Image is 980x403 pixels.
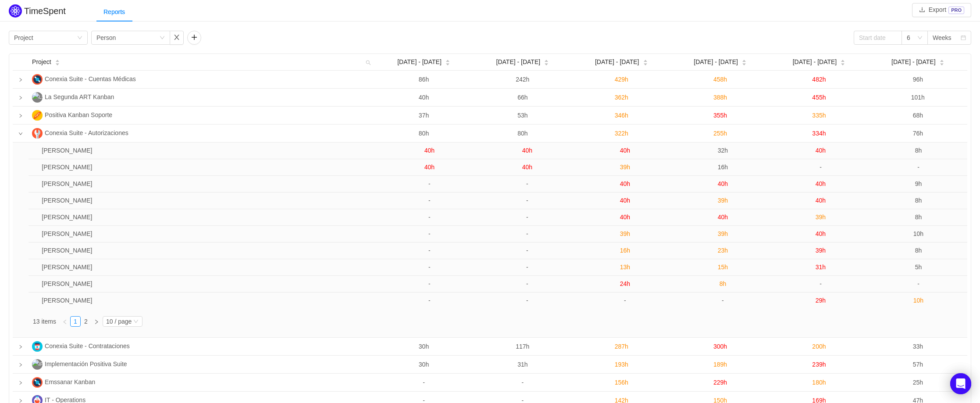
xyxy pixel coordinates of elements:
span: - [526,197,528,204]
span: - [428,180,431,187]
li: 2 [81,316,91,327]
a: 2 [81,317,91,326]
li: Previous Page [60,316,70,327]
span: Emssanar Kanban [45,378,95,385]
span: 24h [620,280,630,287]
span: 10h [913,230,923,237]
span: 8h [915,197,922,204]
span: 68h [913,112,923,119]
span: 39h [816,214,826,221]
span: 39h [816,247,826,254]
td: Diego Fernando Miranda Rosero [38,193,381,209]
span: 10h [913,297,923,304]
input: Start date [854,31,902,45]
span: - [428,247,431,254]
div: Open Intercom Messenger [950,373,971,394]
span: 40h [816,147,826,154]
div: 10 / page [106,317,132,326]
span: 15h [718,264,728,271]
span: 40h [424,147,435,154]
span: 39h [620,164,630,171]
span: 322h [615,130,628,137]
span: 335h [812,112,826,119]
span: 13h [620,264,630,271]
span: 287h [615,343,628,350]
button: icon: close [170,31,184,45]
span: 40h [816,197,826,204]
i: icon: right [18,399,23,403]
span: 86h [419,76,429,83]
li: 1 [70,316,81,327]
td: Matias Sanchez [38,226,381,243]
i: icon: down [18,132,23,136]
span: 57h [913,361,923,368]
span: - [428,280,431,287]
span: 200h [812,343,826,350]
i: icon: caret-up [544,59,549,61]
span: 40h [718,214,728,221]
span: 76h [913,130,923,137]
td: Jose Coronel [38,143,381,159]
div: Sort [741,58,747,64]
div: 6 [907,31,910,44]
span: 189h [713,361,727,368]
h2: TimeSpent [24,6,66,16]
span: [DATE] - [DATE] [595,57,639,67]
td: Brayan Gabriel Godoy [38,292,381,309]
div: Sort [445,58,450,64]
span: Conexia Suite - Autorizaciones [45,129,128,136]
div: Sort [939,58,944,64]
span: 30h [419,343,429,350]
span: 255h [713,130,727,137]
span: - [428,264,431,271]
span: 193h [615,361,628,368]
div: Sort [55,58,60,64]
i: icon: right [18,78,23,82]
img: LS [32,92,43,103]
span: 429h [615,76,628,83]
img: CS [32,341,43,352]
i: icon: caret-down [939,62,944,64]
i: icon: down [160,35,165,41]
span: 8h [915,247,922,254]
span: - [423,379,425,386]
span: 8h [915,147,922,154]
span: 40h [620,180,630,187]
span: 40h [620,214,630,221]
img: IP [32,359,43,370]
span: - [526,247,528,254]
span: - [917,164,919,171]
div: Person [96,31,116,44]
span: - [428,197,431,204]
i: icon: down [133,319,139,325]
span: 334h [812,130,826,137]
span: 180h [812,379,826,386]
div: Project [14,31,33,44]
span: 300h [713,343,727,350]
td: Juan Manuel Basualdo [38,259,381,276]
span: 40h [620,197,630,204]
span: 31h [816,264,826,271]
i: icon: left [62,319,68,325]
i: icon: caret-up [55,59,60,61]
span: - [526,280,528,287]
i: icon: caret-down [643,62,648,64]
i: icon: right [18,381,23,385]
i: icon: calendar [961,35,966,41]
span: 239h [812,361,826,368]
span: - [526,297,528,304]
span: 66h [517,94,527,101]
span: 31h [517,361,527,368]
button: icon: plus [187,31,201,45]
span: 39h [718,197,728,204]
span: Project [32,57,51,67]
span: 346h [615,112,628,119]
i: icon: caret-up [445,59,450,61]
span: - [624,297,626,304]
td: Alexandra Chaves Diaz [38,209,381,226]
td: Sindi Rojas [38,276,381,292]
span: 40h [816,180,826,187]
span: - [820,164,822,171]
span: 39h [620,230,630,237]
span: 5h [915,264,922,271]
